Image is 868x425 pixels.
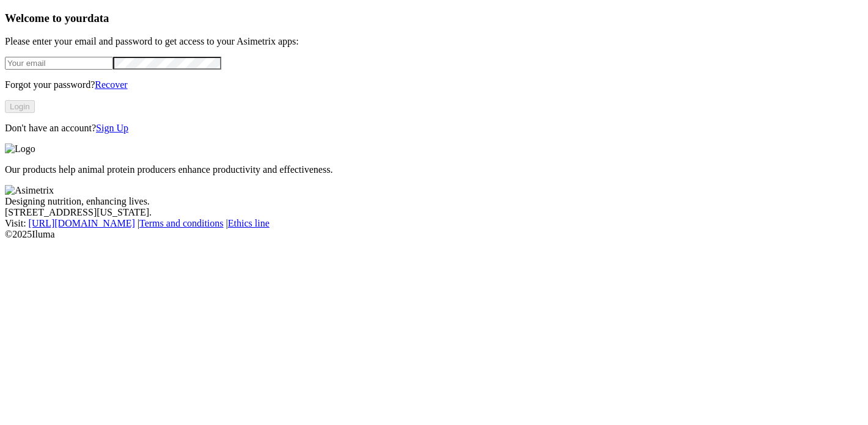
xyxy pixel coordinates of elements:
[139,218,224,228] a: Terms and conditions
[5,229,863,240] div: © 2025 Iluma
[5,79,863,90] p: Forgot your password?
[29,218,135,228] a: [URL][DOMAIN_NAME]
[228,218,270,228] a: Ethics line
[95,79,127,90] a: Recover
[5,36,863,47] p: Please enter your email and password to get access to your Asimetrix apps:
[5,143,35,154] img: Logo
[5,100,35,113] button: Login
[87,12,109,24] span: data
[5,57,113,70] input: Your email
[5,185,54,196] img: Asimetrix
[5,164,863,175] p: Our products help animal protein producers enhance productivity and effectiveness.
[5,218,863,229] div: Visit : | |
[5,12,863,25] h3: Welcome to your
[5,207,863,218] div: [STREET_ADDRESS][US_STATE].
[5,123,863,134] p: Don't have an account?
[96,123,128,133] a: Sign Up
[5,196,863,207] div: Designing nutrition, enhancing lives.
